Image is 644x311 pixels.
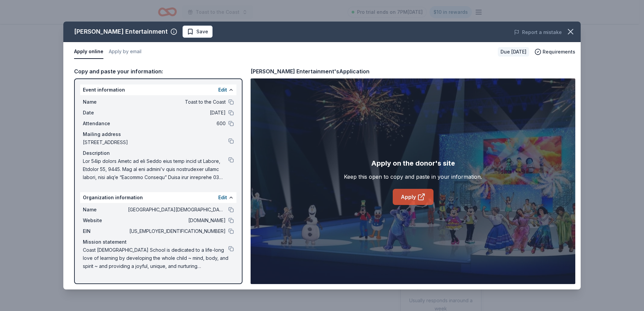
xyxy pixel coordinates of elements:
[218,86,227,94] button: Edit
[514,28,562,36] button: Report a mistake
[83,149,234,157] div: Description
[83,227,128,235] span: EIN
[83,216,128,224] span: Website
[128,119,226,128] span: 600
[183,26,213,38] button: Save
[393,189,433,205] a: Apply
[371,158,455,169] div: Apply on the donor's site
[83,157,228,181] span: Lor 54ip dolors Ametc ad eli Seddo eius temp incid ut Labore, Etdolor 55, 9445. Mag al eni admini...
[80,192,236,203] div: Organization information
[344,173,482,181] div: Keep this open to copy and paste in your information.
[543,48,575,56] span: Requirements
[80,84,236,95] div: Event information
[83,138,228,146] span: [STREET_ADDRESS]
[128,227,226,235] span: [US_EMPLOYER_IDENTIFICATION_NUMBER]
[83,130,234,138] div: Mailing address
[218,194,227,202] button: Edit
[83,206,128,214] span: Name
[74,26,168,37] div: [PERSON_NAME] Entertainment
[83,238,234,246] div: Mission statement
[83,98,128,106] span: Name
[83,109,128,117] span: Date
[196,28,208,36] span: Save
[128,109,226,117] span: [DATE]
[109,45,141,59] button: Apply by email
[128,216,226,224] span: [DOMAIN_NAME]
[83,246,228,270] span: Coast [DEMOGRAPHIC_DATA] School is dedicated to a life-long love of learning by developing the wh...
[251,67,369,76] div: [PERSON_NAME] Entertainment's Application
[498,47,529,57] div: Due [DATE]
[83,119,128,128] span: Attendance
[535,48,575,56] button: Requirements
[74,67,243,76] div: Copy and paste your information:
[128,98,226,106] span: Toast to the Coast
[128,206,226,214] span: [GEOGRAPHIC_DATA][DEMOGRAPHIC_DATA]
[74,45,103,59] button: Apply online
